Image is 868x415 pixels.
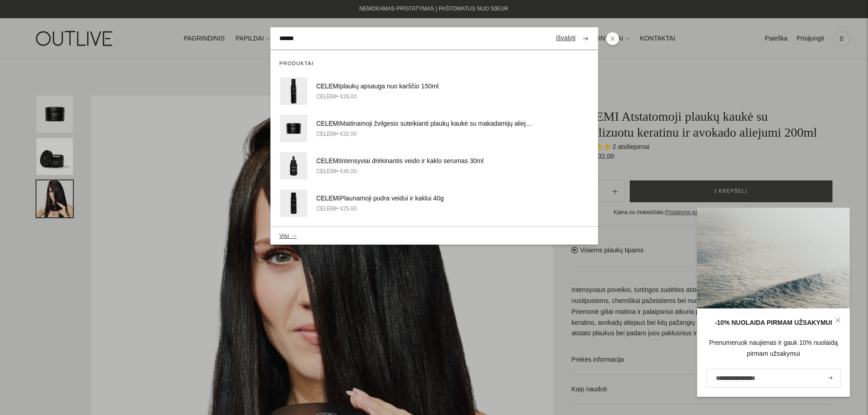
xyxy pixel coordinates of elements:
[270,110,598,147] a: CELEMIMaitinamoji žvilgesio suteikianti plaukų kaukė su makadamijų aliejumi 200ml CELEMI• €32,00
[270,50,598,73] div: Produktai
[316,204,534,214] div: • €25,60
[706,318,841,328] div: -10% NUOLAIDA PIRMAM UŽSAKYMUI
[556,33,575,44] a: Išvalyti
[316,205,337,212] span: CELEMI
[316,168,337,174] span: CELEMI
[316,195,340,202] span: CELEMI
[270,72,598,110] a: CELEMIplaukų apsauga nuo karščio 150ml CELEMI• €28,00
[280,115,307,142] img: celemi-ultra-smooth-kauke-outlive_120x.png
[279,232,297,239] button: Visi →
[316,157,340,164] span: CELEMI
[280,77,307,105] img: celemi-apsauga-nuo-karscio-outlive_aed85bd3-9a8b-4d64-979f-b50582d6c35a_120x.png
[316,193,534,204] div: Plaunamoji pudra veidui ir kaklui 40g
[316,167,534,176] div: • €40,00
[316,156,534,167] div: Intensyviai drėkinantis veido ir kaklo serumas 30ml
[270,147,598,184] a: CELEMIIntensyviai drėkinantis veido ir kaklo serumas 30ml CELEMI• €40,00
[280,152,307,179] img: celemi-serumas-outlive_120x.png
[316,92,534,102] div: • €28,00
[280,190,307,217] img: celemi-prausiklis-outlive_120x.png
[316,120,340,127] span: CELEMI
[316,82,340,90] span: CELEMI
[270,184,598,222] a: CELEMIPlaunamoji pudra veidui ir kaklui 40g CELEMI• €25,60
[316,118,534,129] div: Maitinamoji žvilgesio suteikianti plaukų kaukė su makadamijų aliejumi 200ml
[706,338,841,359] div: Prenumeruok naujienas ir gauk 10% nuolaidą pirmam užsakymui
[316,131,337,137] span: CELEMI
[316,93,337,100] span: CELEMI
[316,129,534,139] div: • €32,00
[316,81,534,92] div: plaukų apsauga nuo karščio 150ml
